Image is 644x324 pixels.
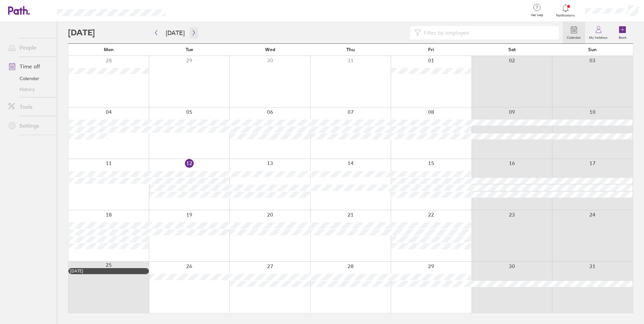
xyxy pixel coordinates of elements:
span: Get help [526,13,548,17]
span: Sun [588,47,597,52]
a: Tools [3,100,57,114]
span: Fri [428,47,434,52]
a: My holidays [585,22,612,43]
span: Mon [104,47,114,52]
input: Filter by employee [421,26,555,39]
a: Notifications [555,3,577,18]
a: People [3,41,57,54]
span: Notifications [555,13,577,18]
a: Settings [3,119,57,132]
label: Calendar [563,34,585,40]
a: Book [612,22,633,43]
label: Book [615,34,631,40]
span: Wed [265,47,275,52]
a: History [3,84,57,95]
label: My holidays [585,34,612,40]
button: [DATE] [160,27,190,38]
span: Thu [346,47,355,52]
span: Tue [186,47,193,52]
div: [DATE] [70,269,147,273]
span: Sat [508,47,516,52]
a: Calendar [563,22,585,43]
a: Time off [3,60,57,73]
a: Calendar [3,73,57,84]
